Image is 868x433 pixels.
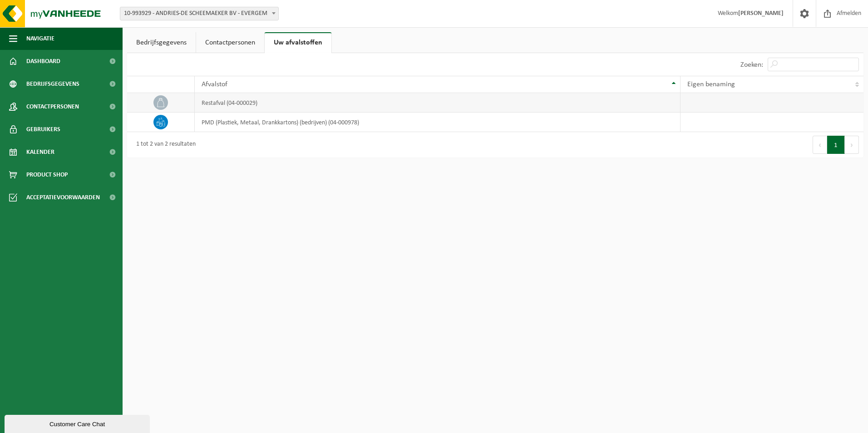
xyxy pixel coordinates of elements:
[265,32,331,53] a: Uw afvalstoffen
[687,81,735,88] span: Eigen benaming
[26,118,60,141] span: Gebruikers
[196,32,264,53] a: Contactpersonen
[202,81,227,88] span: Afvalstof
[738,10,784,17] strong: [PERSON_NAME]
[195,113,681,132] td: PMD (Plastiek, Metaal, Drankkartons) (bedrijven) (04-000978)
[26,141,54,163] span: Kalender
[120,7,278,20] span: 10-993929 - ANDRIES-DE SCHEEMAEKER BV - EVERGEM
[740,61,763,69] label: Zoeken:
[26,73,79,95] span: Bedrijfsgegevens
[827,136,845,154] button: 1
[132,137,196,153] div: 1 tot 2 van 2 resultaten
[26,27,54,50] span: Navigatie
[120,7,279,20] span: 10-993929 - ANDRIES-DE SCHEEMAEKER BV - EVERGEM
[127,32,196,53] a: Bedrijfsgegevens
[26,163,68,186] span: Product Shop
[5,413,152,433] iframe: chat widget
[845,136,859,154] button: Next
[26,186,100,209] span: Acceptatievoorwaarden
[26,50,60,73] span: Dashboard
[26,95,79,118] span: Contactpersonen
[195,93,681,113] td: restafval (04-000029)
[813,136,827,154] button: Previous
